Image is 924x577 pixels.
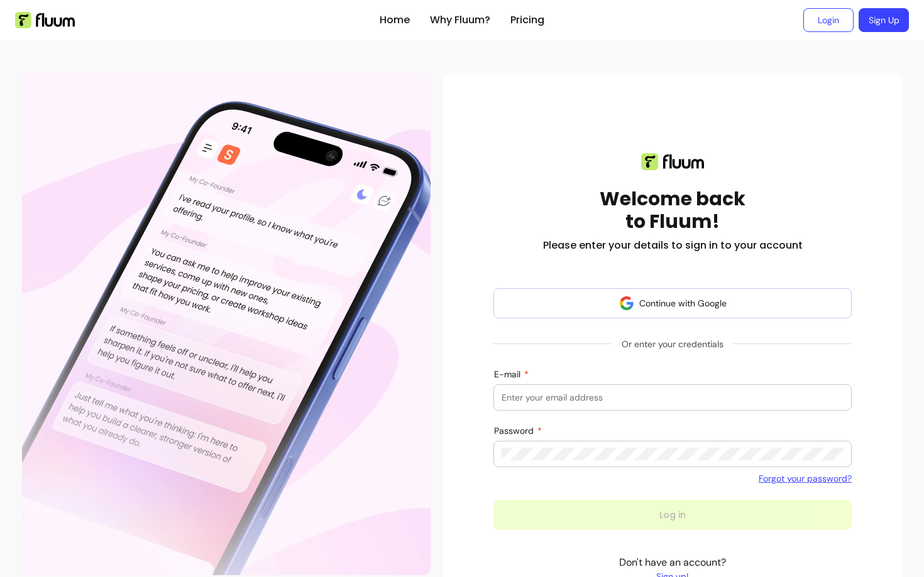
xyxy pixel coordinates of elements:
a: Home [380,13,410,28]
h1: Welcome back to Fluum! [600,188,745,233]
span: Or enter your credentials [612,333,734,355]
a: Why Fluum? [430,13,490,28]
input: E-mail [502,391,844,404]
button: Continue with Google [493,288,852,318]
span: Password [494,425,536,436]
a: Forgot your password? [759,472,852,485]
div: Illustration of Fluum AI Co-Founder on a smartphone, showing AI chat guidance that helps freelanc... [22,73,431,575]
a: Sign Up [859,8,909,32]
img: avatar [619,296,634,311]
a: Pricing [510,13,544,28]
a: Login [803,8,854,32]
img: Fluum logo [641,153,704,170]
img: Fluum Logo [15,12,75,28]
h2: Please enter your details to sign in to your account [543,238,803,253]
input: Password [502,448,844,460]
span: E-mail [494,369,523,380]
